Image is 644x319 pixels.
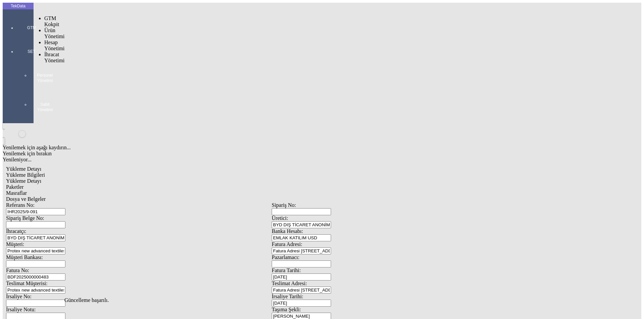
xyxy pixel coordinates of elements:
div: Yenileniyor... [3,157,541,163]
span: GTM Kokpit [44,15,59,27]
span: Teslimat Müşterisi: [6,281,48,286]
span: Müşteri: [6,241,24,247]
span: Teslimat Adresi: [272,281,307,286]
span: SET [21,49,42,54]
div: Yenilemek için aşağı kaydırın... [3,145,541,151]
span: İrsaliye Notu: [6,307,36,312]
span: Ürün Yönetimi [44,27,64,39]
span: Referans No: [6,202,35,208]
span: Masraflar [6,190,27,196]
span: Fatura No: [6,267,29,273]
span: Banka Hesabı: [272,228,303,234]
span: Sipariş No: [272,202,296,208]
span: İrsaliye Tarihi: [272,294,303,299]
span: Paketler [6,184,23,190]
div: Güncelleme başarılı. [64,297,580,303]
span: Fatura Tarihi: [272,267,301,273]
span: İhracat Yönetimi [44,52,64,63]
span: Müşteri Bankası: [6,254,43,260]
span: Dosya ve Belgeler [6,196,46,202]
span: Yükleme Detayı [6,166,41,172]
span: Hesap Yönetimi [44,39,64,51]
span: Sipariş Belge No: [6,215,44,221]
span: Yükleme Detayı [6,178,41,184]
div: Yenilemek için bırakın [3,151,541,157]
span: Üretici: [272,215,288,221]
span: İrsaliye No: [6,294,32,299]
span: Yükleme Bilgileri [6,172,45,178]
span: Pazarlamacı: [272,254,300,260]
span: Taşıma Şekli: [272,307,301,312]
span: Fatura Adresi: [272,241,302,247]
span: Sabit Yönetimi [35,102,55,112]
span: İhracatçı: [6,228,26,234]
div: TekData [3,3,34,9]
